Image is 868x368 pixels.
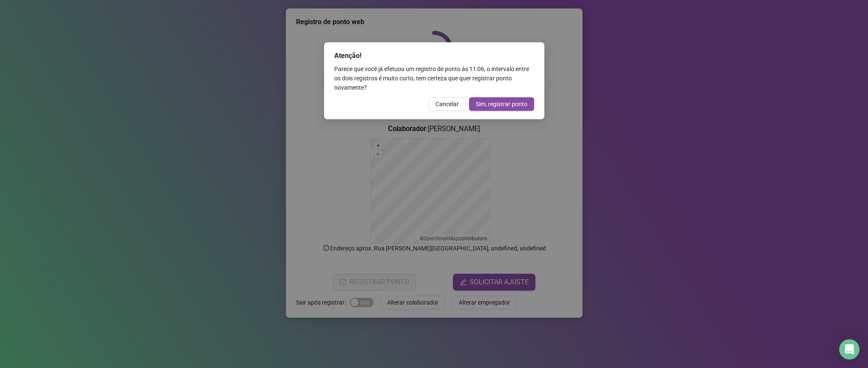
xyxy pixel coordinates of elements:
button: Sim, registrar ponto [469,97,534,111]
div: Parece que você já efetuou um registro de ponto às 11:06 , o intervalo entre os dois registros é ... [334,64,534,92]
button: Cancelar [429,97,466,111]
div: Atenção! [334,51,534,61]
span: Sim, registrar ponto [476,99,527,109]
div: Open Intercom Messenger [839,339,860,360]
span: Cancelar [435,99,459,109]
